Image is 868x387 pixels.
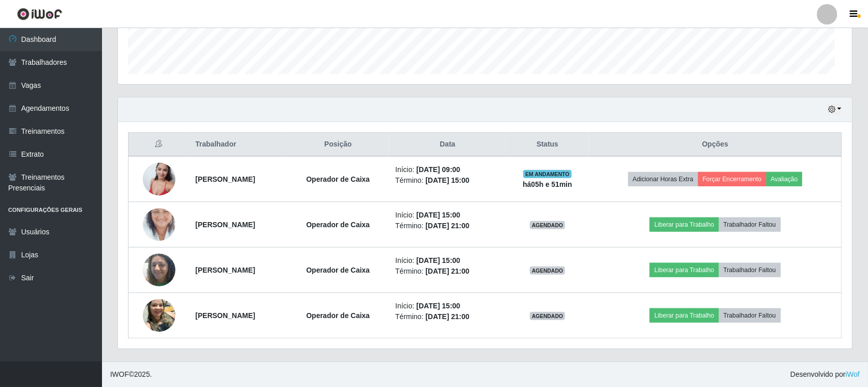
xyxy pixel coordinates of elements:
[143,294,175,337] img: 1745102593554.jpeg
[195,266,255,274] strong: [PERSON_NAME]
[17,8,62,20] img: CoreUI Logo
[719,263,781,277] button: Trabalhador Faltou
[846,370,860,378] a: iWof
[628,172,698,186] button: Adicionar Horas Extra
[530,312,566,320] span: AGENDADO
[425,222,469,230] time: [DATE] 21:00
[530,267,566,275] span: AGENDADO
[790,369,860,380] span: Desenvolvido por
[589,133,841,157] th: Opções
[417,211,461,219] time: [DATE] 15:00
[719,217,781,232] button: Trabalhador Faltou
[189,133,287,157] th: Trabalhador
[523,170,572,178] span: EM ANDAMENTO
[307,311,370,320] strong: Operador de Caixa
[110,369,152,380] span: © 2025 .
[287,133,389,157] th: Posição
[389,133,506,157] th: Data
[110,370,129,378] span: IWOF
[650,217,719,232] button: Liberar para Trabalho
[417,302,461,310] time: [DATE] 15:00
[417,256,461,264] time: [DATE] 15:00
[425,312,469,321] time: [DATE] 21:00
[650,263,719,277] button: Liberar para Trabalho
[195,175,255,183] strong: [PERSON_NAME]
[195,311,255,320] strong: [PERSON_NAME]
[195,221,255,229] strong: [PERSON_NAME]
[395,221,500,231] li: Término:
[395,164,500,175] li: Início:
[143,248,175,292] img: 1736128144098.jpeg
[417,165,461,174] time: [DATE] 09:00
[650,308,719,323] button: Liberar para Trabalho
[698,172,767,186] button: Forçar Encerramento
[143,196,175,254] img: 1677848309634.jpeg
[143,157,175,201] img: 1743531508454.jpeg
[307,221,370,229] strong: Operador de Caixa
[530,221,566,229] span: AGENDADO
[395,266,500,277] li: Término:
[395,210,500,221] li: Início:
[395,175,500,186] li: Término:
[719,308,781,323] button: Trabalhador Faltou
[395,301,500,311] li: Início:
[767,172,803,186] button: Avaliação
[307,266,370,274] strong: Operador de Caixa
[425,176,469,184] time: [DATE] 15:00
[506,133,589,157] th: Status
[523,180,572,188] strong: há 05 h e 51 min
[307,175,370,183] strong: Operador de Caixa
[425,267,469,275] time: [DATE] 21:00
[395,311,500,322] li: Término:
[395,255,500,266] li: Início:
